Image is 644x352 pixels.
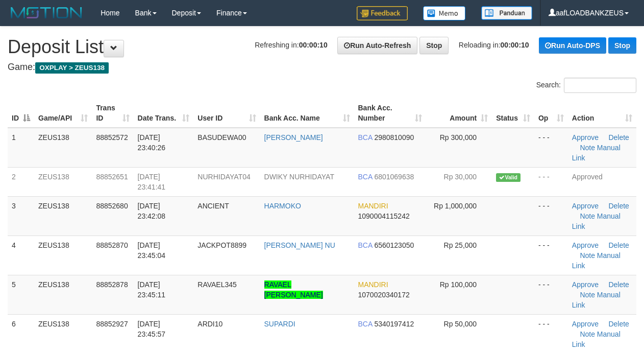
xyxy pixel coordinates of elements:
[608,241,629,249] a: Delete
[138,320,166,338] span: [DATE] 23:45:57
[197,320,222,328] span: ARDI10
[501,41,529,49] strong: 00:00:10
[572,251,621,270] a: Manual Link
[264,280,323,299] a: RAVAEL [PERSON_NAME]
[197,202,229,210] span: ANCIENT
[96,173,128,181] span: 88852651
[536,78,636,93] label: Search:
[440,133,477,142] span: Rp 300,000
[444,241,477,249] span: Rp 25,000
[264,173,334,181] a: DWIKY NURHIDAYAT
[337,37,417,54] a: Run Auto-Refresh
[534,128,568,168] td: - - -
[134,99,194,128] th: Date Trans.: activate to sort column ascending
[580,251,595,260] a: Note
[138,202,166,220] span: [DATE] 23:42:08
[34,275,92,314] td: ZEUS138
[358,202,388,210] span: MANDIRI
[96,280,128,289] span: 88852878
[8,37,636,57] h1: Deposit List
[197,133,246,142] span: BASUDEWA00
[419,37,449,54] a: Stop
[197,241,246,249] span: JACKPOT8899
[354,99,426,128] th: Bank Acc. Number: activate to sort column ascending
[572,212,621,230] a: Manual Link
[34,99,92,128] th: Game/API: activate to sort column ascending
[572,330,621,348] a: Manual Link
[34,236,92,275] td: ZEUS138
[96,241,128,249] span: 88852870
[358,320,373,328] span: BCA
[8,62,636,73] h4: Game:
[374,320,414,328] span: Copy 5340197412 to clipboard
[138,280,166,299] span: [DATE] 23:45:11
[264,241,335,249] a: [PERSON_NAME] NU
[264,320,295,328] a: SUPARDI
[580,144,595,152] a: Note
[34,196,92,236] td: ZEUS138
[358,291,410,299] span: Copy 1070020340172 to clipboard
[358,173,373,181] span: BCA
[138,241,166,260] span: [DATE] 23:45:04
[96,320,128,328] span: 88852927
[8,167,34,196] td: 2
[260,99,354,128] th: Bank Acc. Name: activate to sort column ascending
[572,133,599,142] a: Approve
[492,99,534,128] th: Status: activate to sort column ascending
[299,41,328,49] strong: 00:00:10
[358,212,410,220] span: Copy 1090004115242 to clipboard
[568,167,636,196] td: Approved
[374,173,414,181] span: Copy 6801069638 to clipboard
[138,133,166,152] span: [DATE] 23:40:26
[193,99,260,128] th: User ID: activate to sort column ascending
[568,99,636,128] th: Action: activate to sort column ascending
[35,62,109,74] span: OXPLAY > ZEUS138
[444,320,477,328] span: Rp 50,000
[440,280,477,289] span: Rp 100,000
[358,133,373,142] span: BCA
[534,275,568,314] td: - - -
[539,37,606,54] a: Run Auto-DPS
[608,202,629,210] a: Delete
[358,241,373,249] span: BCA
[264,202,301,210] a: HARMOKO
[608,37,636,54] a: Stop
[572,320,599,328] a: Approve
[197,173,250,181] span: NURHIDAYAT04
[426,99,492,128] th: Amount: activate to sort column ascending
[481,6,532,20] img: panduan.png
[8,99,34,128] th: ID: activate to sort column descending
[96,202,128,210] span: 88852680
[92,99,133,128] th: Trans ID: activate to sort column ascending
[572,291,621,309] a: Manual Link
[459,41,529,49] span: Reloading in:
[572,241,599,249] a: Approve
[580,291,595,299] a: Note
[34,167,92,196] td: ZEUS138
[534,99,568,128] th: Op: activate to sort column ascending
[34,128,92,168] td: ZEUS138
[358,280,388,289] span: MANDIRI
[608,320,629,328] a: Delete
[374,241,414,249] span: Copy 6560123050 to clipboard
[572,202,599,210] a: Approve
[534,196,568,236] td: - - -
[580,212,595,220] a: Note
[197,280,237,289] span: RAVAEL345
[444,173,477,181] span: Rp 30,000
[534,236,568,275] td: - - -
[423,6,466,20] img: Button%20Memo.svg
[357,6,408,20] img: Feedback.jpg
[496,173,521,182] span: Valid transaction
[572,144,621,162] a: Manual Link
[8,275,34,314] td: 5
[255,41,327,49] span: Refreshing in:
[564,78,636,93] input: Search:
[96,133,128,142] span: 88852572
[8,196,34,236] td: 3
[534,167,568,196] td: - - -
[580,330,595,338] a: Note
[608,133,629,142] a: Delete
[138,173,166,191] span: [DATE] 23:41:41
[8,5,85,20] img: MOTION_logo.png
